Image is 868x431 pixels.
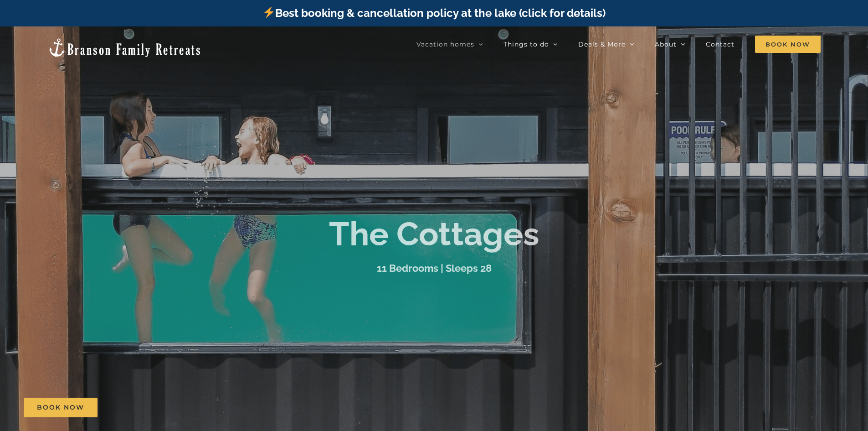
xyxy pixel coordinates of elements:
[24,398,98,417] a: Book Now
[263,7,274,18] img: ⚡️
[578,41,626,47] span: Deals & More
[503,41,549,47] span: Things to do
[578,35,634,53] a: Deals & More
[416,35,483,53] a: Vacation homes
[37,404,84,411] span: Book Now
[377,262,492,274] h3: 11 Bedrooms | Sleeps 28
[706,35,734,53] a: Contact
[416,41,474,47] span: Vacation homes
[329,214,539,253] b: The Cottages
[262,6,605,20] a: Best booking & cancellation policy at the lake (click for details)
[503,35,558,53] a: Things to do
[706,41,734,47] span: Contact
[655,41,677,47] span: About
[416,35,821,53] nav: Main Menu
[655,35,685,53] a: About
[755,36,821,53] span: Book Now
[47,37,202,58] img: Branson Family Retreats Logo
